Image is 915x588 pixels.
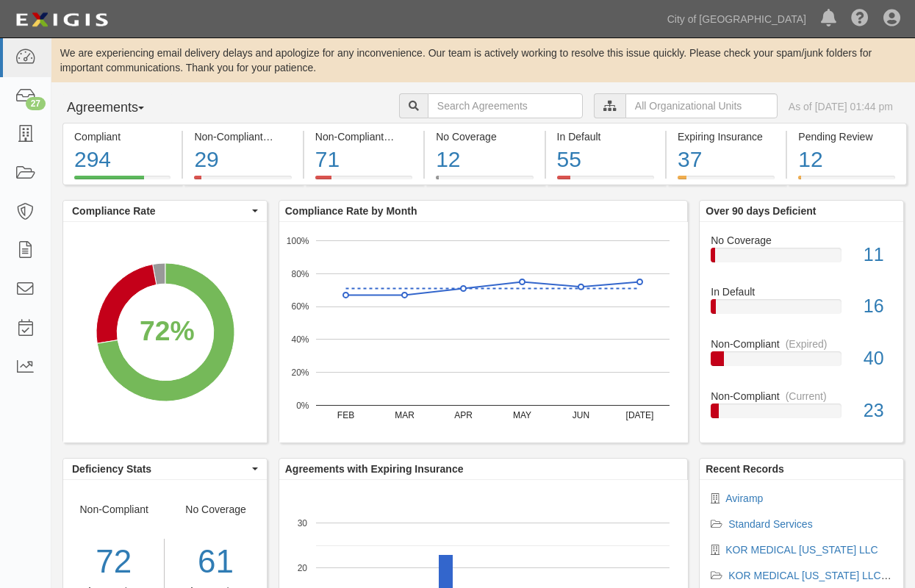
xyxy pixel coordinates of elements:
[194,144,291,176] div: 29
[72,462,248,476] span: Deficiency Stats
[706,205,816,217] b: Over 90 days Deficient
[26,97,46,110] div: 27
[700,233,903,248] div: No Coverage
[74,129,171,144] div: Compliant
[798,144,894,176] div: 12
[625,93,778,118] input: All Organizational Units
[291,268,309,279] text: 80%
[725,544,878,556] a: KOR MEDICAL [US_STATE] LLC
[287,235,309,245] text: 100%
[454,410,473,420] text: APR
[269,129,310,144] div: (Current)
[315,129,412,144] div: Non-Compliant (Expired)
[436,129,533,144] div: No Coverage
[428,93,583,118] input: Search Agreements
[700,337,903,351] div: Non-Compliant
[853,345,903,372] div: 40
[62,176,182,187] a: Compliant294
[63,201,267,221] button: Compliance Rate
[315,144,412,176] div: 71
[787,176,906,187] a: Pending Review12
[700,284,903,299] div: In Default
[725,492,763,504] a: Aviramp
[72,204,248,218] span: Compliance Rate
[667,176,786,187] a: Expiring Insurance37
[74,144,171,176] div: 294
[194,129,291,144] div: Non-Compliant (Current)
[291,367,309,378] text: 20%
[51,46,915,75] div: We are experiencing email delivery delays and apologize for any inconvenience. Our team is active...
[140,312,195,351] div: 72%
[297,517,307,528] text: 30
[11,7,112,33] img: logo-5460c22ac91f19d4615b14bd174203de0afe785f0fc80cf4dbbc73dc1793850b.png
[546,176,665,187] a: In Default55
[513,410,531,420] text: MAY
[625,410,653,420] text: [DATE]
[711,337,892,389] a: Non-Compliant(Expired)40
[436,144,533,176] div: 12
[573,410,589,420] text: JUN
[711,284,892,337] a: In Default16
[291,334,309,345] text: 40%
[291,301,309,312] text: 60%
[711,233,892,285] a: No Coverage11
[63,459,267,479] button: Deficiency Stats
[304,176,423,187] a: Non-Compliant(Expired)71
[285,205,417,217] b: Compliance Rate by Month
[798,129,894,144] div: Pending Review
[706,463,784,475] b: Recent Records
[557,129,654,144] div: In Default
[678,144,775,176] div: 37
[789,99,893,114] div: As of [DATE] 01:44 pm
[183,176,302,187] a: Non-Compliant(Current)29
[786,389,827,404] div: (Current)
[786,337,828,351] div: (Expired)
[297,563,307,573] text: 20
[176,539,255,585] div: 61
[63,539,164,585] div: 72
[700,389,903,404] div: Non-Compliant
[279,222,688,442] svg: A chart.
[390,129,431,144] div: (Expired)
[660,4,814,34] a: City of [GEOGRAPHIC_DATA]
[425,176,544,187] a: No Coverage12
[395,410,415,420] text: MAR
[851,10,869,28] i: Help Center - Complianz
[337,410,354,420] text: FEB
[678,129,775,144] div: Expiring Insurance
[728,518,812,530] a: Standard Services
[285,463,464,475] b: Agreements with Expiring Insurance
[557,144,654,176] div: 55
[853,242,903,268] div: 11
[711,389,892,430] a: Non-Compliant(Current)23
[853,293,903,320] div: 16
[853,398,903,424] div: 23
[63,222,267,442] svg: A chart.
[62,93,173,123] button: Agreements
[296,400,309,410] text: 0%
